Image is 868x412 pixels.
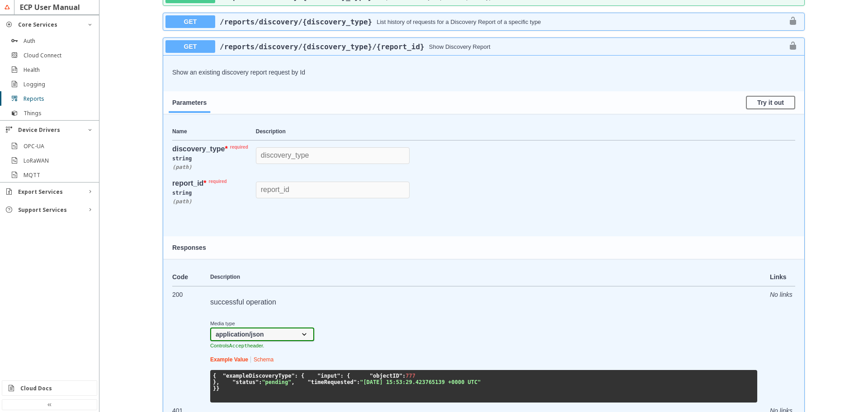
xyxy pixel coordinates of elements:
button: authorization button unlocked [784,41,802,52]
td: Code [172,268,210,286]
span: : { [295,373,305,379]
span: , [291,379,294,385]
td: Description [210,268,757,286]
h4: Responses [172,244,795,251]
span: : { [340,373,350,379]
code: }, } } [213,373,481,392]
small: Media type [210,321,314,326]
code: Accept [229,343,247,349]
button: authorization button unlocked [784,16,802,27]
div: string [172,153,256,164]
div: ( path ) [172,164,256,170]
input: report_id [256,182,410,198]
div: discovery_type [172,145,250,153]
span: : [402,373,406,379]
span: GET [165,15,215,28]
span: Parameters [172,99,207,106]
span: : [357,379,360,385]
button: Try it out [746,96,795,109]
th: Description [256,123,795,140]
div: List history of requests for a Discovery Report of a specific type [377,19,784,25]
span: GET [165,40,215,53]
p: Show an existing discovery report request by Id [172,69,795,76]
span: { [213,373,216,379]
td: Links [757,268,795,286]
span: "pending" [262,379,291,385]
small: Controls header. [210,343,264,348]
div: string [172,187,256,198]
td: 200 [172,286,210,403]
i: No links [770,291,793,298]
a: Example Value [210,356,248,363]
span: "status" [232,379,259,385]
span: "input" [317,373,340,379]
div: report_id [172,179,250,187]
span: "exampleDiscoveryType" [223,373,295,379]
span: "timeRequested" [308,379,357,385]
a: ​/reports​/discovery​/{discovery_type} [220,18,372,26]
span: "[DATE] 15:53:29.423765139 +0000 UTC" [360,379,481,385]
input: discovery_type [256,147,410,164]
th: Name [172,123,256,140]
span: : [259,379,262,385]
span: "objectID" [370,373,402,379]
p: successful operation [210,298,757,306]
span: 777 [406,373,415,379]
a: Schema [254,356,274,363]
div: Show Discovery Report [429,43,784,50]
div: ( path ) [172,198,256,205]
a: ​/reports​/discovery​/{discovery_type}​/{report_id} [220,42,425,51]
